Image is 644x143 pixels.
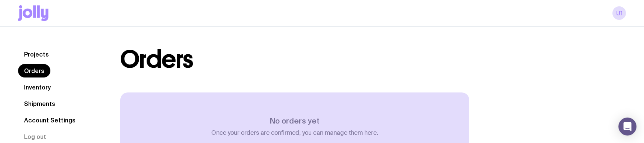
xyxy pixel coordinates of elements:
[211,116,378,125] h3: No orders yet
[18,80,57,94] a: Inventory
[211,129,378,137] p: Once your orders are confirmed, you can manage them here.
[18,113,82,127] a: Account Settings
[18,97,61,110] a: Shipments
[618,118,636,136] div: Open Intercom Messenger
[120,48,193,71] h1: Orders
[18,64,50,77] a: Orders
[612,6,626,20] a: u1
[18,48,55,61] a: Projects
